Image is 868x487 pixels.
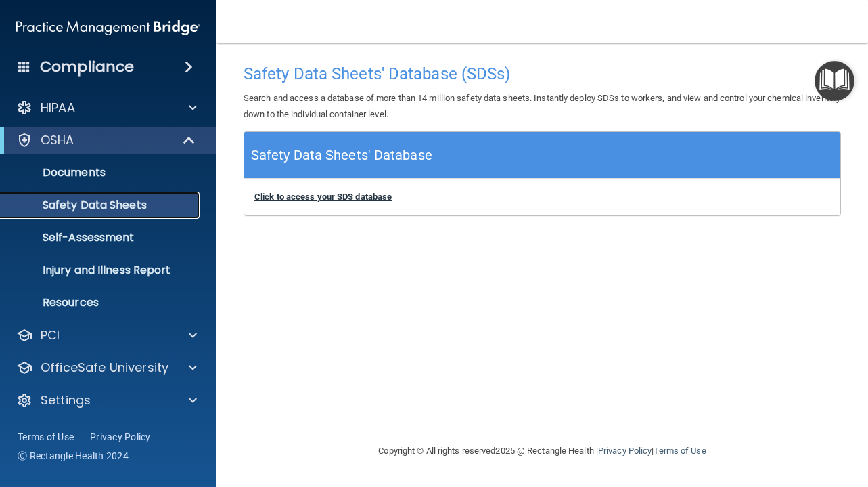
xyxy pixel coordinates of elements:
[9,296,193,310] p: Resources
[16,392,197,408] a: Settings
[296,429,790,473] div: Copyright © All rights reserved 2025 @ Rectangle Health | |
[40,58,134,77] h4: Compliance
[654,446,706,456] a: Terms of Use
[41,360,168,376] p: OfficeSafe University
[16,132,196,148] a: OSHA
[18,449,129,463] span: Ⓒ Rectangle Health 2024
[244,90,841,123] p: Search and access a database of more than 14 million safety data sheets. Instantly deploy SDSs to...
[90,430,151,444] a: Privacy Policy
[598,446,652,456] a: Privacy Policy
[16,14,200,41] img: PMB logo
[41,392,91,408] p: Settings
[18,430,74,444] a: Terms of Use
[16,360,197,376] a: OfficeSafe University
[16,100,197,116] a: HIPAA
[251,144,432,167] h5: Safety Data Sheets' Database
[254,192,392,202] a: Click to access your SDS database
[815,61,854,101] button: Open Resource Center
[41,132,74,148] p: OSHA
[9,263,193,277] p: Injury and Illness Report
[16,327,197,343] a: PCI
[9,166,193,179] p: Documents
[244,65,841,83] h4: Safety Data Sheets' Database (SDSs)
[9,231,193,245] p: Self-Assessment
[41,100,75,116] p: HIPAA
[9,198,193,212] p: Safety Data Sheets
[41,327,60,343] p: PCI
